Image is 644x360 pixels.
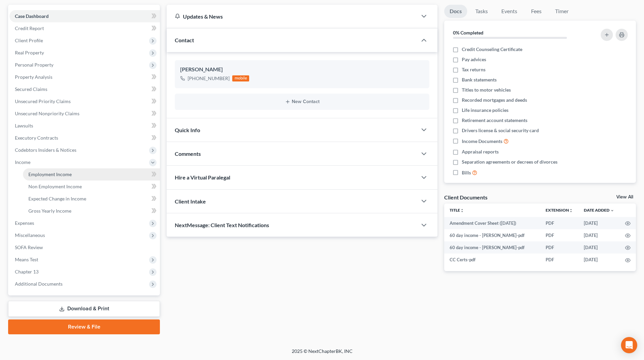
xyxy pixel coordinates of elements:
[180,99,424,104] button: New Contact
[444,217,540,229] td: Amendment Cover Sheet ([DATE])
[444,254,540,266] td: CC Certs-pdf
[540,241,578,254] td: PDF
[23,193,160,205] a: Expected Change in Income
[180,66,424,74] div: [PERSON_NAME]
[462,138,502,145] span: Income Documents
[15,135,58,141] span: Executory Contracts
[578,241,620,254] td: [DATE]
[15,25,44,31] span: Credit Report
[15,159,30,165] span: Income
[496,5,523,18] a: Events
[15,98,71,104] span: Unsecured Priority Claims
[28,196,86,201] span: Expected Change in Income
[462,107,508,114] span: Life insurance policies
[15,244,43,250] span: SOFA Review
[462,148,499,155] span: Appraisal reports
[462,87,511,93] span: Titles to motor vehicles
[175,174,230,181] span: Hire a Virtual Paralegal
[15,220,34,226] span: Expenses
[15,13,49,19] span: Case Dashboard
[462,46,522,53] span: Credit Counseling Certificate
[444,194,487,201] div: Client Documents
[9,10,160,22] a: Case Dashboard
[9,83,160,95] a: Secured Claims
[462,159,557,165] span: Separation agreements or decrees of divorces
[15,281,63,287] span: Additional Documents
[175,222,269,228] span: NextMessage: Client Text Notifications
[621,337,637,353] div: Open Intercom Messenger
[175,150,201,157] span: Comments
[15,111,79,116] span: Unsecured Nonpriority Claims
[188,75,230,82] div: [PHONE_NUMBER]
[28,171,72,177] span: Employment Income
[569,209,573,213] i: unfold_more
[232,75,249,81] div: mobile
[23,168,160,181] a: Employment Income
[462,56,486,63] span: Pay advices
[610,209,614,213] i: expand_more
[540,217,578,229] td: PDF
[9,132,160,144] a: Executory Contracts
[9,241,160,254] a: SOFA Review
[462,97,527,103] span: Recorded mortgages and deeds
[578,229,620,241] td: [DATE]
[9,22,160,34] a: Credit Report
[462,127,539,134] span: Drivers license & social security card
[578,217,620,229] td: [DATE]
[175,13,409,20] div: Updates & News
[450,208,464,213] a: Titleunfold_more
[15,257,38,262] span: Means Test
[15,74,52,80] span: Property Analysis
[462,66,485,73] span: Tax returns
[175,198,206,205] span: Client Intake
[584,208,614,213] a: Date Added expand_more
[444,5,467,18] a: Docs
[15,50,44,55] span: Real Property
[15,123,33,128] span: Lawsuits
[460,209,464,213] i: unfold_more
[15,38,43,43] span: Client Profile
[444,241,540,254] td: 60 day income - [PERSON_NAME]-pdf
[23,181,160,193] a: Non Employment Income
[540,229,578,241] td: PDF
[175,37,194,43] span: Contact
[9,120,160,132] a: Lawsuits
[15,62,53,68] span: Personal Property
[453,30,483,35] strong: 0% Completed
[129,348,515,360] div: 2025 © NextChapterBK, INC
[15,232,45,238] span: Miscellaneous
[546,208,573,213] a: Extensionunfold_more
[15,86,47,92] span: Secured Claims
[462,76,497,83] span: Bank statements
[540,254,578,266] td: PDF
[8,301,160,317] a: Download & Print
[15,147,76,153] span: Codebtors Insiders & Notices
[616,195,633,199] a: View All
[28,208,71,214] span: Gross Yearly Income
[470,5,493,18] a: Tasks
[9,107,160,120] a: Unsecured Nonpriority Claims
[15,269,39,274] span: Chapter 13
[8,319,160,334] a: Review & File
[23,205,160,217] a: Gross Yearly Income
[444,229,540,241] td: 60 day income - [PERSON_NAME]-pdf
[175,127,200,133] span: Quick Info
[462,117,527,124] span: Retirement account statements
[9,95,160,107] a: Unsecured Priority Claims
[462,169,471,176] span: Bills
[28,184,82,189] span: Non Employment Income
[550,5,574,18] a: Timer
[525,5,547,18] a: Fees
[578,254,620,266] td: [DATE]
[9,71,160,83] a: Property Analysis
